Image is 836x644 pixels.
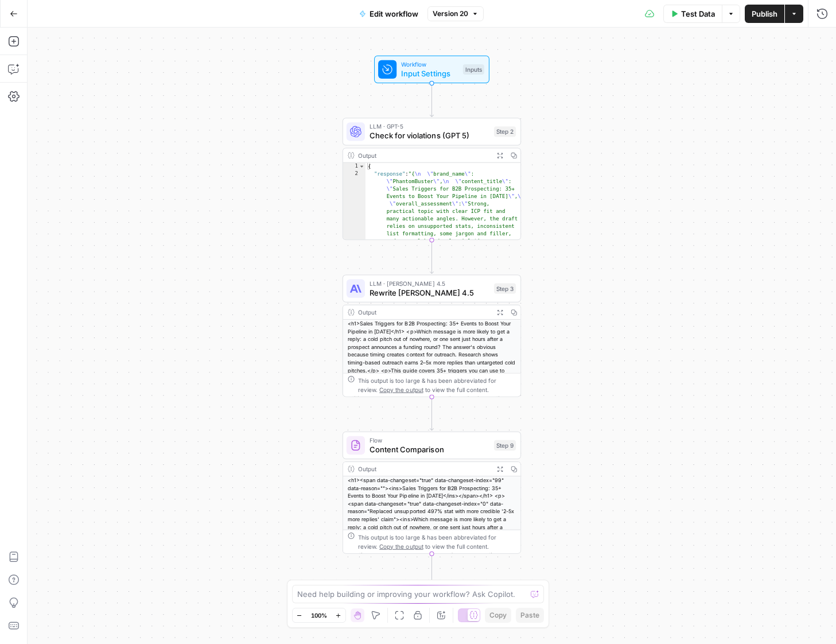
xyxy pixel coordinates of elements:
span: Content Comparison [370,444,489,455]
div: This output is too large & has been abbreviated for review. to view the full content. [358,533,516,551]
div: Step 9 [494,440,516,451]
span: 100% [311,611,327,620]
span: Input Settings [401,68,458,79]
button: Test Data [663,5,722,23]
span: Publish [752,8,777,20]
button: Edit workflow [352,5,425,23]
span: LLM · GPT-5 [370,122,489,131]
div: LLM · GPT-5Check for violations (GPT 5)Step 2Output{ "response":"{\n\"brand_name\": \"PhantomBust... [343,118,521,240]
div: LLM · [PERSON_NAME] 4.5Rewrite [PERSON_NAME] 4.5Step 3Output<h1>Sales Triggers for B2B Prospectin... [343,275,521,397]
div: 1 [343,163,365,170]
button: Version 20 [427,6,484,21]
img: vrinnnclop0vshvmafd7ip1g7ohf [350,440,361,451]
div: Output [358,464,489,474]
span: Copy the output [379,386,423,393]
div: This output is too large & has been abbreviated for review. to view the full content. [358,375,516,394]
span: Test Data [681,8,715,20]
div: FlowContent ComparisonStep 9Output<h1><span data-changeset="true" data-changeset-index="99" data-... [343,432,521,554]
span: Toggle code folding, rows 1 through 3 [359,163,365,170]
span: Paste [520,610,539,620]
div: WorkflowInput SettingsInputs [343,56,521,83]
button: Publish [745,5,784,23]
span: Flow [370,436,489,445]
g: Edge from step_3 to step_9 [430,397,433,430]
span: Version 20 [433,9,468,19]
g: Edge from start to step_2 [430,83,433,117]
span: Edit workflow [370,8,418,20]
div: Step 2 [494,126,516,137]
div: Step 3 [494,284,516,294]
span: Check for violations (GPT 5) [370,130,489,141]
span: Workflow [401,60,458,69]
g: Edge from step_2 to step_3 [430,240,433,273]
button: Paste [516,608,544,623]
div: Output [358,151,489,160]
div: Output [358,308,489,317]
g: Edge from step_9 to end [430,554,433,587]
div: Inputs [463,64,484,75]
span: Rewrite [PERSON_NAME] 4.5 [370,287,489,298]
button: Copy [485,608,511,623]
span: Copy the output [379,543,423,550]
span: LLM · [PERSON_NAME] 4.5 [370,279,489,288]
span: Copy [489,610,507,620]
